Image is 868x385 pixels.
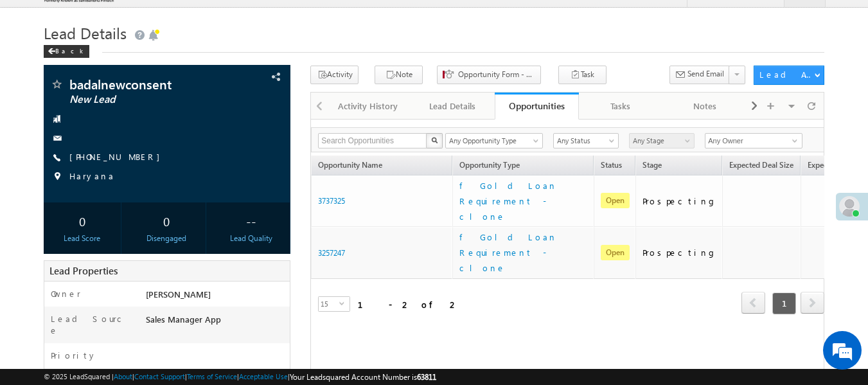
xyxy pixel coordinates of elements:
span: Open [601,245,630,260]
a: f Gold Loan Requirement - clone [459,229,588,276]
div: Prospecting [642,247,717,258]
a: Terms of Service [187,372,237,381]
a: Contact Support [134,372,185,381]
button: Activity [310,66,359,84]
div: 0 [131,209,202,233]
img: Search [431,137,438,143]
span: prev [741,292,765,314]
div: Opportunities [504,100,569,112]
span: 63811 [417,372,436,382]
img: d_60004797649_company_0_60004797649 [22,67,54,84]
a: Any Stage [629,133,695,148]
a: prev [741,293,765,314]
label: Lead Source [51,313,134,336]
span: Open [601,193,630,208]
span: Your Leadsquared Account Number is [290,372,436,382]
a: Stage [636,158,668,175]
a: Opportunities [495,93,579,120]
a: Tasks [579,93,663,120]
span: [PHONE_NUMBER] [69,151,166,164]
a: Acceptable Use [239,372,288,381]
a: Notes [663,93,747,120]
div: Activity History [337,98,399,114]
textarea: Type your message and hit 'Enter' [17,119,235,286]
a: Any Status [553,133,619,148]
span: Any Stage [630,135,691,147]
a: Back [44,44,96,55]
div: Prospecting [642,195,717,207]
a: Any Opportunity Type [445,133,543,148]
div: Lead Score [47,233,118,244]
span: Haryana [69,170,115,183]
div: 1 - 2 of 2 [358,297,459,312]
a: 3257247 [318,248,345,258]
a: Show All Items [785,134,801,147]
div: Lead Actions [759,69,814,80]
span: [PERSON_NAME] [146,289,211,300]
span: 15 [319,297,339,311]
span: next [801,292,824,314]
div: Notes [673,98,736,114]
span: Lead Details [44,22,127,43]
div: Chat with us now [67,67,216,84]
div: -- [215,209,287,233]
span: select [339,300,350,306]
label: Owner [51,288,81,300]
span: Opportunity Form - Stage & Status [458,69,535,80]
a: Opportunity Name [312,158,389,175]
span: badalnewconsent [69,78,222,91]
div: 0 [47,209,118,233]
button: Note [375,66,423,84]
a: About [114,372,132,381]
button: Task [558,66,607,84]
span: Any Opportunity Type [446,135,535,147]
button: Lead Actions [754,66,824,85]
span: Lead Properties [49,264,118,277]
span: 1 [772,292,796,314]
div: Back [44,45,89,58]
a: Status [594,158,635,175]
button: Send Email [669,66,730,84]
span: Opportunity Type [453,158,593,175]
button: Opportunity Form - Stage & Status [437,66,541,84]
span: New Lead [69,93,222,106]
em: Start Chat [175,297,233,314]
div: Minimize live chat window [211,6,242,37]
span: Expected Deal Size [729,160,793,170]
span: Send Email [687,68,724,80]
a: 3737325 [318,196,345,206]
span: © 2025 LeadSquared | | | | | [44,371,436,383]
span: Opportunity Name [318,160,382,170]
div: Lead Details [421,98,483,114]
input: Type to Search [705,133,802,148]
label: Priority [51,350,97,361]
div: Tasks [589,98,651,114]
span: Any Status [554,135,615,147]
div: Sales Manager App [143,313,290,331]
a: next [801,293,824,314]
span: Stage [642,160,662,170]
a: Expected Deal Size [723,158,800,175]
a: Lead Details [411,93,495,120]
a: f Gold Loan Requirement - clone [459,178,588,224]
a: Activity History [326,93,411,120]
div: Disengaged [131,233,202,244]
div: Lead Quality [215,233,287,244]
